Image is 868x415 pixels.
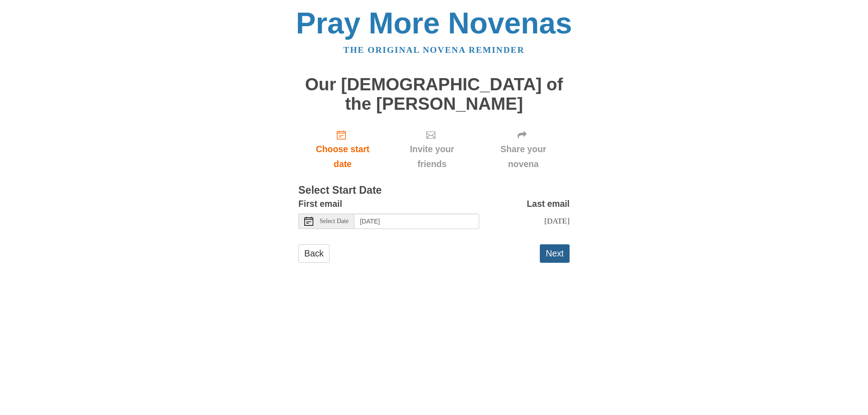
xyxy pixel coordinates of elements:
[298,196,342,211] label: First email
[540,244,570,263] button: Next
[486,142,561,172] span: Share your novena
[296,6,572,40] a: Pray More Novenas
[387,122,477,176] div: Click "Next" to confirm your start date first.
[527,196,570,211] label: Last email
[320,218,349,224] span: Select Date
[298,122,387,176] a: Choose start date
[298,244,330,263] a: Back
[477,122,570,176] div: Click "Next" to confirm your start date first.
[344,45,525,55] a: The original novena reminder
[544,216,570,225] span: [DATE]
[307,142,378,172] span: Choose start date
[298,185,570,196] h3: Select Start Date
[396,142,468,172] span: Invite your friends
[298,75,570,113] h1: Our [DEMOGRAPHIC_DATA] of the [PERSON_NAME]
